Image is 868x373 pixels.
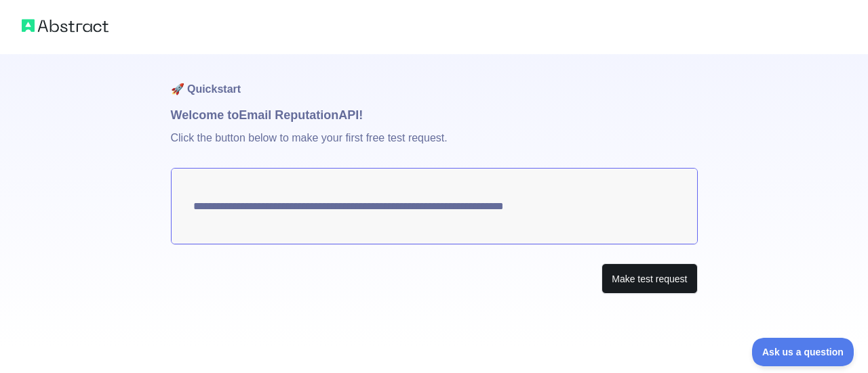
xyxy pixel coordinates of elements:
[171,54,698,106] h1: 🚀 Quickstart
[601,263,697,294] button: Make test request
[171,106,698,125] h1: Welcome to Email Reputation API!
[752,338,854,366] iframe: Toggle Customer Support
[171,125,698,168] p: Click the button below to make your first free test request.
[22,16,108,35] img: Abstract logo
